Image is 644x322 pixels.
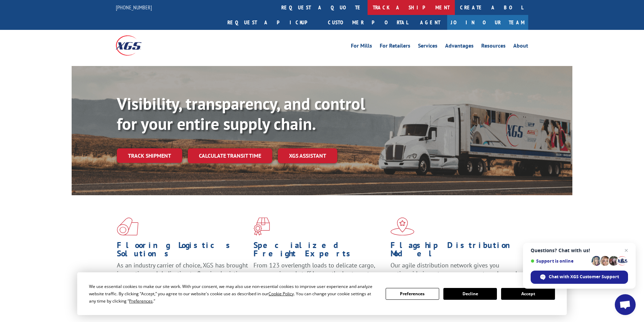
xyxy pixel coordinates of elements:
a: Resources [481,43,506,51]
span: Close chat [622,246,630,255]
div: Chat with XGS Customer Support [531,271,628,284]
img: xgs-icon-focused-on-flooring-red [253,217,270,236]
a: XGS ASSISTANT [278,148,337,163]
h1: Flooring Logistics Solutions [117,241,248,261]
span: Cookie Policy [268,291,294,297]
a: Services [418,43,437,51]
a: Agent [413,15,447,30]
b: Visibility, transparency, and control for your entire supply chain. [117,93,365,134]
button: Preferences [386,288,439,300]
button: Accept [501,288,555,300]
img: xgs-icon-total-supply-chain-intelligence-red [117,217,138,236]
div: Open chat [615,294,636,315]
a: [PHONE_NUMBER] [116,4,152,11]
span: Our agile distribution network gives you nationwide inventory management on demand. [391,261,518,278]
a: Join Our Team [447,15,528,30]
a: Advantages [445,43,474,51]
span: Questions? Chat with us! [531,248,628,253]
div: Cookie Consent Prompt [77,272,567,315]
a: Calculate transit time [188,148,272,163]
span: Chat with XGS Customer Support [549,274,619,280]
p: From 123 overlength loads to delicate cargo, our experienced staff knows the best way to move you... [253,261,385,292]
a: For Mills [351,43,372,51]
a: For Retailers [380,43,410,51]
span: Preferences [129,298,153,304]
a: Customer Portal [323,15,413,30]
span: As an industry carrier of choice, XGS has brought innovation and dedication to flooring logistics... [117,261,248,286]
span: Support is online [531,258,589,264]
div: We use essential cookies to make our site work. With your consent, we may also use non-essential ... [89,283,377,305]
a: Request a pickup [222,15,323,30]
button: Decline [443,288,497,300]
img: xgs-icon-flagship-distribution-model-red [391,217,414,236]
h1: Flagship Distribution Model [391,241,522,261]
a: About [513,43,528,51]
a: Track shipment [117,148,182,163]
h1: Specialized Freight Experts [253,241,385,261]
